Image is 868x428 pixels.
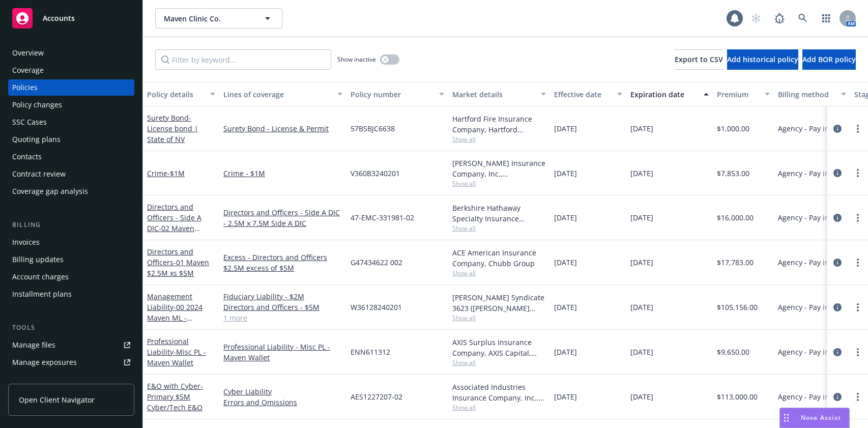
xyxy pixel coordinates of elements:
span: [DATE] [554,123,577,134]
a: Directors and Officers - Side A DIC - 2.5M x 7.5M Side A DIC [223,207,342,229]
span: - 01 Maven $2.5M xs $5M [147,258,209,278]
button: Market details [448,82,550,106]
a: circleInformation [831,256,844,269]
a: Coverage [8,62,134,78]
a: Coverage gap analysis [8,183,134,199]
span: [DATE] [554,257,577,268]
span: Agency - Pay in full [778,212,843,223]
div: AXIS Surplus Insurance Company, AXIS Capital, Amwins [452,337,546,358]
div: Contacts [12,149,42,165]
span: [DATE] [554,347,577,357]
div: Tools [8,323,134,333]
a: 1 more [223,312,342,323]
a: Directors and Officers - $5M [223,302,342,312]
a: Errors and Omissions [223,397,342,408]
button: Add historical policy [727,49,798,70]
div: Quoting plans [12,131,61,148]
div: Coverage gap analysis [12,183,88,199]
span: Show all [452,224,546,233]
span: Add historical policy [727,54,798,64]
a: Account charges [8,269,134,285]
div: Policy details [147,89,204,100]
a: Fiduciary Liability - $2M [223,291,342,302]
button: Premium [713,82,774,106]
div: Coverage [12,62,44,78]
span: [DATE] [630,257,653,268]
span: [DATE] [630,168,653,179]
span: Maven Clinic Co. [164,13,252,24]
span: [DATE] [630,212,653,223]
span: Show all [452,313,546,322]
a: Switch app [816,8,836,28]
div: Billing updates [12,251,64,268]
div: Invoices [12,234,40,250]
span: Nova Assist [801,413,841,422]
div: Manage certificates [12,372,79,388]
span: [DATE] [554,168,577,179]
span: Agency - Pay in full [778,302,843,312]
a: Excess - Directors and Officers $2.5M excess of $5M [223,252,342,273]
span: Show all [452,179,546,188]
div: SSC Cases [12,114,47,130]
input: Filter by keyword... [155,49,331,70]
a: Contacts [8,149,134,165]
button: Nova Assist [779,408,850,428]
div: [PERSON_NAME] Syndicate 3623 ([PERSON_NAME] [PERSON_NAME] Limited), [PERSON_NAME] Group [452,292,546,313]
div: Contract review [12,166,66,182]
button: Add BOR policy [802,49,856,70]
a: Directors and Officers [147,247,209,278]
a: Management Liability [147,292,211,344]
a: Manage exposures [8,354,134,370]
div: Expiration date [630,89,698,100]
span: W36128240201 [351,302,402,312]
a: Professional Liability [147,336,206,367]
div: Manage files [12,337,55,353]
div: Installment plans [12,286,72,302]
a: Directors and Officers - Side A DIC [147,202,213,254]
span: - $1M [167,168,185,178]
div: Drag to move [780,408,793,427]
span: $16,000.00 [717,212,754,223]
div: ACE American Insurance Company, Chubb Group [452,247,546,269]
span: ENN611312 [351,347,390,357]
span: Agency - Pay in full [778,391,843,402]
span: Agency - Pay in full [778,257,843,268]
span: [DATE] [630,302,653,312]
a: SSC Cases [8,114,134,130]
a: more [852,256,864,269]
div: Billing method [778,89,835,100]
span: - 00 2024 Maven ML - [GEOGRAPHIC_DATA] [147,302,211,344]
a: Report a Bug [769,8,790,28]
div: Policies [12,79,38,96]
span: $9,650.00 [717,347,749,357]
span: [DATE] [630,391,653,402]
a: Accounts [8,4,134,33]
button: Lines of coverage [219,82,346,106]
div: Berkshire Hathaway Specialty Insurance Company, Berkshire Hathaway Specialty Insurance [452,203,546,224]
span: $113,000.00 [717,391,758,402]
span: Accounts [43,14,75,22]
span: [DATE] [554,302,577,312]
span: [DATE] [554,212,577,223]
button: Export to CSV [675,49,723,70]
span: - 02 Maven $2.5M x $7.5M Side A [147,223,213,254]
a: Invoices [8,234,134,250]
span: Add BOR policy [802,54,856,64]
span: Agency - Pay in full [778,123,843,134]
a: circleInformation [831,212,844,224]
a: Crime - $1M [223,168,342,179]
span: G47434622 002 [351,257,402,268]
span: [DATE] [630,123,653,134]
span: Show all [452,403,546,412]
a: circleInformation [831,346,844,358]
a: more [852,167,864,179]
button: Billing method [774,82,850,106]
div: Premium [717,89,759,100]
a: circleInformation [831,391,844,403]
span: Agency - Pay in full [778,347,843,357]
span: $17,783.00 [717,257,754,268]
a: Manage files [8,337,134,353]
div: [PERSON_NAME] Insurance Company, Inc., [PERSON_NAME] Group [452,158,546,179]
div: Hartford Fire Insurance Company, Hartford Insurance Group [452,113,546,135]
